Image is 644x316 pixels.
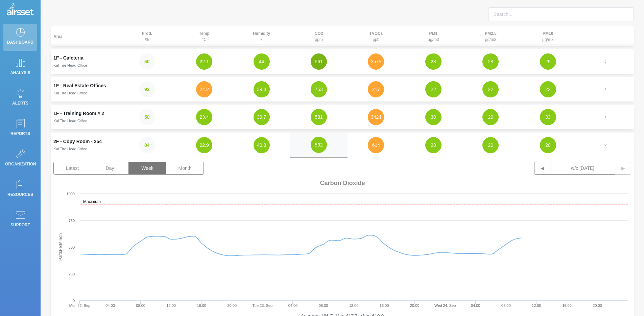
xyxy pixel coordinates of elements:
[228,303,237,308] text: 20:00
[348,26,405,46] th: ppb
[311,137,327,153] button: 592
[3,176,37,203] a: Resources
[67,192,75,196] text: 1000
[53,34,63,39] strong: Area
[5,159,35,169] p: Organization
[368,81,384,97] button: 217
[543,31,553,36] strong: PM10
[7,3,34,17] img: Logo
[118,26,175,46] th: %
[139,81,155,97] button: 92
[368,53,384,70] button: 3575
[3,206,37,233] a: Support
[534,162,550,175] button: ◀
[5,98,35,108] p: Alerts
[349,303,359,308] text: 12:00
[144,59,150,64] strong: 50
[540,81,556,97] button: 22
[482,53,499,70] button: 28
[501,303,511,308] text: 08:00
[51,105,118,129] td: 1F - Training Room # 2Kal Tire Head Office
[405,26,462,46] th: μg/m3
[485,31,497,36] strong: PM2.5
[3,85,37,112] a: Alerts
[69,272,75,276] text: 250
[142,31,152,36] strong: Prod.
[434,303,456,308] text: Wed 24. Sep
[540,109,556,125] button: 33
[5,189,35,200] p: Resources
[615,162,631,175] button: ▶
[290,26,347,46] th: ppm
[3,145,37,173] a: Organization
[254,81,270,97] button: 39.8
[197,303,206,308] text: 16:00
[233,26,290,46] th: %
[550,162,615,175] button: w/c [DATE]
[144,142,150,148] strong: 84
[462,26,519,46] th: μg/m3
[83,199,101,204] text: Maximum
[3,54,37,81] a: Analysis
[425,137,442,153] button: 20
[380,303,389,308] text: 16:00
[51,77,118,101] td: 1F - Real Estate OfficesKal Tire Head Office
[5,220,35,230] p: Support
[199,31,210,36] strong: Temp
[482,81,499,97] button: 22
[51,49,118,74] td: 1F - CafeteriaKal Tire Head Office
[540,137,556,153] button: 20
[471,303,480,308] text: 04:00
[320,180,365,187] span: Carbon Dioxide
[144,87,150,92] strong: 92
[311,53,327,70] button: 561
[429,31,438,36] strong: PM1
[139,137,155,153] button: 84
[53,119,87,123] small: Kal Tire Head Office
[166,303,176,308] text: 12:00
[166,162,204,175] button: Month
[53,162,91,175] button: Latest
[175,26,233,46] th: °C
[58,233,63,261] text: PartsPerMillion
[369,31,383,36] strong: TVOCs
[368,137,384,153] button: 614
[69,245,75,249] text: 500
[593,303,602,308] text: 20:00
[196,109,212,125] button: 23.4
[139,109,155,125] button: 50
[253,31,270,36] strong: Humidity
[319,303,328,308] text: 08:00
[368,109,384,125] button: 3424
[254,109,270,125] button: 39.7
[254,137,270,153] button: 40.8
[196,137,212,153] button: 22.9
[53,147,87,151] small: Kal Tire Head Office
[105,303,115,308] text: 04:00
[3,115,37,142] a: Reports
[425,53,442,70] button: 28
[5,129,35,139] p: Reports
[73,299,75,303] text: 0
[488,7,634,21] input: Search...
[144,114,150,120] strong: 50
[91,162,129,175] button: Day
[51,133,118,158] td: 2F - Copy Room - 254Kal Tire Head Office
[482,109,499,125] button: 29
[53,91,87,95] small: Kal Tire Head Office
[311,81,327,97] button: 753
[136,303,145,308] text: 08:00
[196,81,212,97] button: 24.2
[425,81,442,97] button: 22
[253,303,273,308] text: Tue 23. Sep
[540,53,556,70] button: 29
[3,24,37,51] a: Dashboard
[254,53,270,70] button: 44
[128,162,166,175] button: Week
[425,109,442,125] button: 30
[139,53,155,70] button: 50
[69,219,75,223] text: 750
[5,37,35,47] p: Dashboard
[288,303,298,308] text: 04:00
[69,303,90,308] text: Mon 22. Sep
